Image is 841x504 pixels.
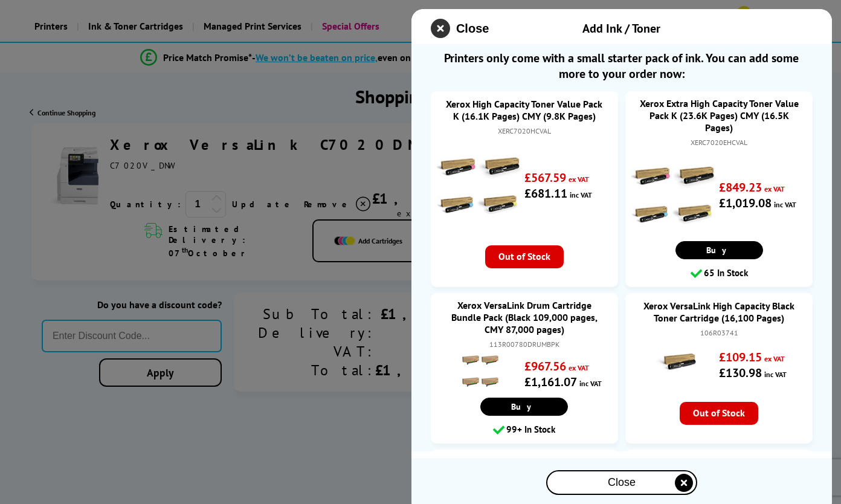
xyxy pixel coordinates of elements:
[506,422,555,438] span: 99+ In Stock
[637,97,801,134] a: Xerox Extra High Capacity Toner Value Pack K (23.6K Pages) CMY (16.5K Pages)
[719,179,762,195] strong: £849.23
[719,195,772,211] strong: £1,019.08
[443,98,606,122] a: Xerox High Capacity Toner Value Pack K (16.1K Pages) CMY (9.8K Pages)
[431,50,813,82] span: Printers only come with a small starter pack of ink. You can add some more to your order now:
[524,358,566,374] strong: £967.56
[570,190,592,199] span: inc VAT
[431,19,489,38] button: close modal
[764,354,785,363] span: ex VAT
[485,245,564,268] span: Out of Stock
[680,402,758,424] span: Out of Stock
[507,21,736,36] div: Add Ink / Toner
[704,265,748,281] span: 65 In Stock
[524,374,577,390] strong: £1,161.07
[569,363,589,372] span: ex VAT
[637,137,801,149] div: XERC7020EHCVAL
[524,170,566,186] strong: £567.59
[774,200,796,209] span: inc VAT
[459,351,501,393] img: Xerox VersaLink Drum Cartridge Bundle Pack (Black 109,000 pages, CMY 87,000 pages)
[546,470,697,495] button: close modal
[443,125,606,137] div: XERC7020HCVAL
[764,370,787,379] span: inc VAT
[675,241,763,259] a: Buy
[443,338,606,351] div: 113R00780DRUMBPK
[437,140,524,227] img: Xerox High Capacity Toner Value Pack K (16.1K Pages) CMY (9.8K Pages)
[631,149,719,236] img: Xerox Extra High Capacity Toner Value Pack K (23.6K Pages) CMY (16.5K Pages)
[764,184,785,193] span: ex VAT
[569,175,589,184] span: ex VAT
[443,299,606,335] a: Xerox VersaLink Drum Cartridge Bundle Pack (Black 109,000 pages, CMY 87,000 pages)
[654,341,697,383] img: Xerox VersaLink High Capacity Black Toner Cartridge (16,100 Pages)
[579,379,602,388] span: inc VAT
[608,476,636,489] span: Close
[719,349,762,365] strong: £109.15
[524,186,567,201] strong: £681.11
[637,300,801,324] a: Xerox VersaLink High Capacity Black Toner Cartridge (16,100 Pages)
[719,365,762,381] strong: £130.98
[456,22,489,36] span: Close
[480,398,568,416] a: Buy
[637,327,801,339] div: 106R03741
